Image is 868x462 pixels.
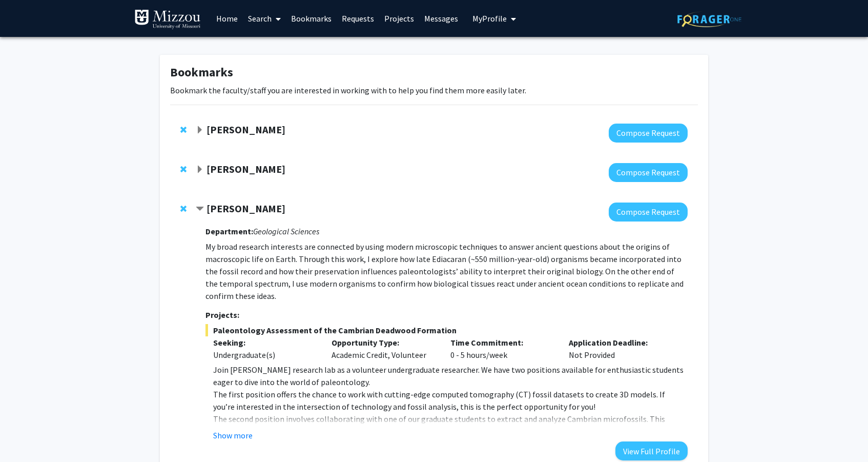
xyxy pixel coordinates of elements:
[196,205,204,213] span: Contract Tara Selly Bookmark
[677,11,741,27] img: ForagerOne Logo
[205,240,688,302] p: My broad research interests are connected by using modern microscopic techniques to answer ancien...
[213,388,688,413] p: The first position offers the chance to work with cutting-edge computed tomography (CT) fossil da...
[615,441,688,460] button: View Full Profile
[609,124,688,143] button: Compose Request to Peter Cornish
[213,336,317,349] p: Seeking:
[419,1,463,36] a: Messages
[213,364,688,388] p: Join [PERSON_NAME] research lab as a volunteer undergraduate researcher. We have two positions av...
[205,310,239,320] strong: Projects:
[206,202,285,215] strong: [PERSON_NAME]
[211,1,243,36] a: Home
[243,1,286,36] a: Search
[180,205,187,213] span: Remove Tara Selly from bookmarks
[324,336,443,361] div: Academic Credit, Volunteer
[569,336,672,349] p: Application Deadline:
[196,166,204,174] span: Expand Gary Baker Bookmark
[196,126,204,134] span: Expand Peter Cornish Bookmark
[472,13,507,24] span: My Profile
[205,226,253,236] strong: Department:
[443,336,562,361] div: 0 - 5 hours/week
[170,65,698,80] h1: Bookmarks
[609,163,688,182] button: Compose Request to Gary Baker
[8,416,44,454] iframe: Chat
[180,126,187,134] span: Remove Peter Cornish from bookmarks
[286,1,337,36] a: Bookmarks
[337,1,379,36] a: Requests
[205,324,688,336] span: Paleontology Assessment of the Cambrian Deadwood Formation
[170,84,698,96] p: Bookmark the faculty/staff you are interested in working with to help you find them more easily l...
[206,163,285,175] strong: [PERSON_NAME]
[450,336,554,349] p: Time Commitment:
[134,9,201,30] img: University of Missouri Logo
[609,203,688,222] button: Compose Request to Tara Selly
[561,336,680,361] div: Not Provided
[213,413,688,437] p: The second position involves collaborating with one of our graduate students to extract and analy...
[213,429,253,441] button: Show more
[180,165,187,173] span: Remove Gary Baker from bookmarks
[206,123,285,136] strong: [PERSON_NAME]
[332,336,435,349] p: Opportunity Type:
[213,349,317,361] div: Undergraduate(s)
[379,1,419,36] a: Projects
[253,226,319,236] i: Geological Sciences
